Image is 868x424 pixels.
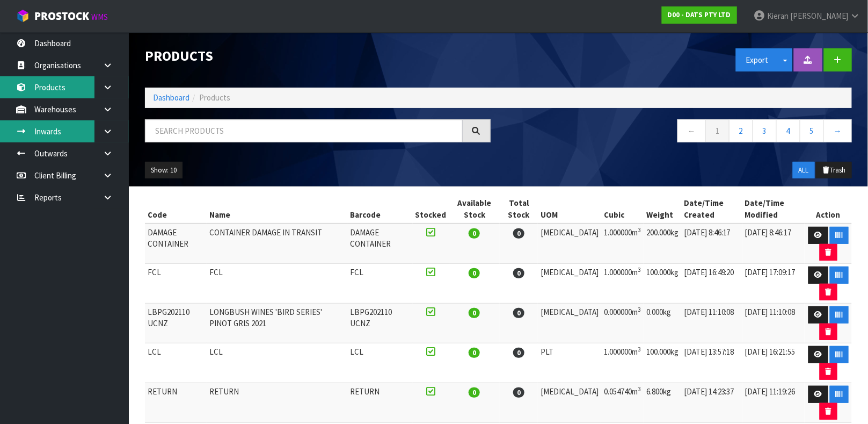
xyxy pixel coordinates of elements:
[776,119,800,142] a: 4
[800,119,824,142] a: 5
[601,343,644,383] td: 1.000000m
[601,195,644,224] th: Cubic
[16,9,30,23] img: cube-alt.png
[742,343,805,383] td: [DATE] 16:21:55
[347,264,413,304] td: FCL
[199,92,230,103] span: Products
[823,119,852,142] a: →
[500,195,538,224] th: Total Stock
[681,343,742,383] td: [DATE] 13:57:18
[805,195,852,224] th: Action
[538,383,601,423] td: [MEDICAL_DATA]
[513,308,524,318] span: 0
[601,224,644,264] td: 1.000000m
[207,195,347,224] th: Name
[347,224,413,264] td: DAMAGE CONTAINER
[347,304,413,343] td: LBPG202110 UCNZ
[449,195,500,224] th: Available Stock
[742,304,805,343] td: [DATE] 11:10:08
[644,343,681,383] td: 100.000kg
[816,162,852,179] button: Trash
[34,9,89,23] span: ProStock
[638,346,641,353] sup: 3
[145,343,207,383] td: LCL
[469,268,480,278] span: 0
[145,304,207,343] td: LBPG202110 UCNZ
[207,304,347,343] td: LONGBUSH WINES 'BIRD SERIES' PINOT GRIS 2021
[538,264,601,304] td: [MEDICAL_DATA]
[145,264,207,304] td: FCL
[681,304,742,343] td: [DATE] 11:10:08
[742,195,805,224] th: Date/Time Modified
[347,383,413,423] td: RETURN
[681,224,742,264] td: [DATE] 8:46:17
[638,226,641,234] sup: 3
[681,383,742,423] td: [DATE] 14:23:37
[601,383,644,423] td: 0.054740m
[145,162,183,179] button: Show: 10
[145,119,463,142] input: Search products
[638,266,641,274] sup: 3
[681,264,742,304] td: [DATE] 16:49:20
[742,264,805,304] td: [DATE] 17:09:17
[681,195,742,224] th: Date/Time Created
[736,48,779,71] button: Export
[207,224,347,264] td: CONTAINER DAMAGE IN TRANSIT
[513,348,524,358] span: 0
[513,228,524,239] span: 0
[538,195,601,224] th: UOM
[413,195,449,224] th: Stocked
[662,6,737,24] a: D00 - DATS PTY LTD
[347,343,413,383] td: LCL
[538,224,601,264] td: [MEDICAL_DATA]
[644,304,681,343] td: 0.000kg
[513,268,524,278] span: 0
[507,119,852,146] nav: Page navigation
[668,10,731,19] strong: D00 - DATS PTY LTD
[793,162,815,179] button: ALL
[705,119,730,142] a: 1
[153,92,189,103] a: Dashboard
[729,119,753,142] a: 2
[347,195,413,224] th: Barcode
[469,348,480,358] span: 0
[469,308,480,318] span: 0
[207,383,347,423] td: RETURN
[145,48,491,64] h1: Products
[145,224,207,264] td: DAMAGE CONTAINER
[145,195,207,224] th: Code
[638,385,641,393] sup: 3
[644,383,681,423] td: 6.800kg
[469,387,480,398] span: 0
[753,119,777,142] a: 3
[538,343,601,383] td: PLT
[601,304,644,343] td: 0.000000m
[601,264,644,304] td: 1.000000m
[145,383,207,423] td: RETURN
[677,119,706,142] a: ←
[790,11,848,21] span: [PERSON_NAME]
[207,343,347,383] td: LCL
[767,11,789,21] span: Kieran
[207,264,347,304] td: FCL
[638,306,641,313] sup: 3
[644,224,681,264] td: 200.000kg
[644,195,681,224] th: Weight
[742,383,805,423] td: [DATE] 11:19:26
[469,228,480,239] span: 0
[644,264,681,304] td: 100.000kg
[538,304,601,343] td: [MEDICAL_DATA]
[742,224,805,264] td: [DATE] 8:46:17
[513,387,524,398] span: 0
[91,12,108,22] small: WMS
